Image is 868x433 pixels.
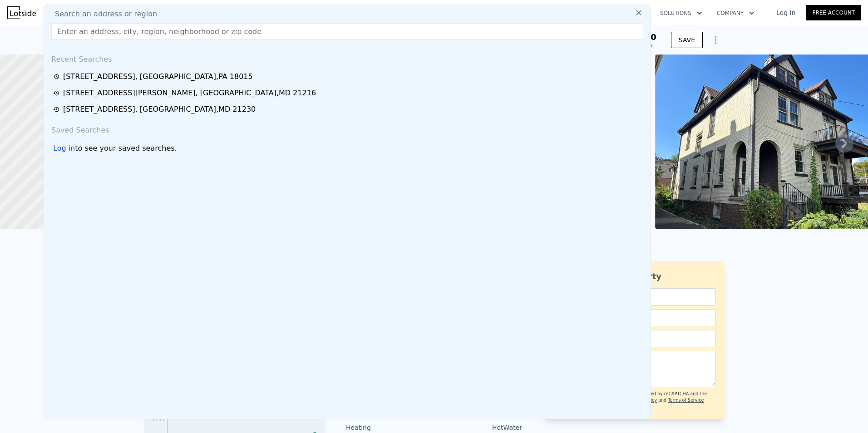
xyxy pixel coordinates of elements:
[53,71,644,82] a: [STREET_ADDRESS], [GEOGRAPHIC_DATA],PA 18015
[765,8,806,17] a: Log In
[63,71,253,82] div: [STREET_ADDRESS] , [GEOGRAPHIC_DATA] , PA 18015
[653,5,710,21] button: Solutions
[51,23,643,39] input: Enter an address, city, region, neighborhood or zip code
[668,398,704,403] a: Terms of Service
[671,32,703,48] button: SAVE
[75,143,177,154] span: to see your saved searches.
[710,5,762,21] button: Company
[63,104,256,115] div: [STREET_ADDRESS] , [GEOGRAPHIC_DATA] , MD 21230
[48,9,157,20] span: Search an address or region
[7,6,36,19] img: Lotside
[611,391,715,410] div: This site is protected by reCAPTCHA and the Google and apply.
[48,118,647,139] div: Saved Searches
[63,88,316,98] div: [STREET_ADDRESS][PERSON_NAME] , [GEOGRAPHIC_DATA] , MD 21216
[434,423,522,432] div: HotWater
[706,31,725,49] button: Show Options
[48,47,647,69] div: Recent Searches
[53,143,75,154] div: Log in
[53,104,644,115] a: [STREET_ADDRESS], [GEOGRAPHIC_DATA],MD 21230
[346,423,434,432] div: Heating
[806,5,861,20] a: Free Account
[151,416,165,423] tspan: $147
[53,88,644,98] a: [STREET_ADDRESS][PERSON_NAME], [GEOGRAPHIC_DATA],MD 21216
